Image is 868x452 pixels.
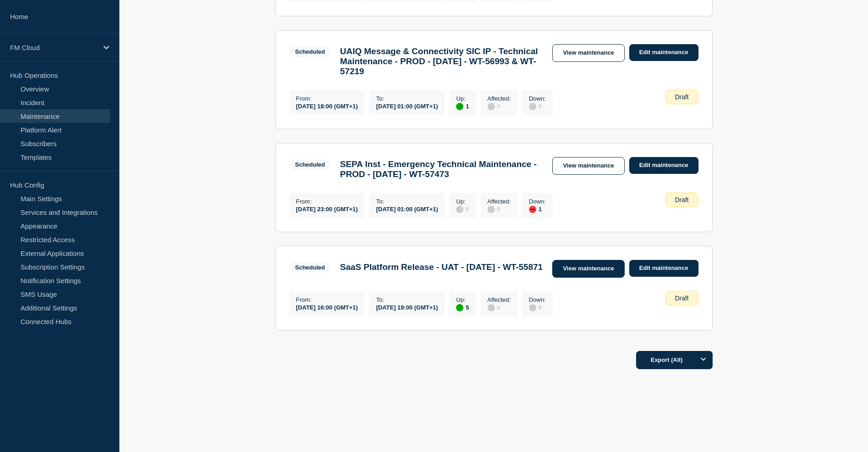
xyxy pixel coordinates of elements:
h3: SEPA Inst - Emergency Technical Maintenance - PROD - [DATE] - WT-57473 [340,159,543,179]
button: Export (All) [636,351,713,369]
div: 5 [456,303,469,311]
p: Affected : [488,95,511,102]
div: [DATE] 01:00 (GMT+1) [376,102,438,110]
div: [DATE] 01:00 (GMT+1) [376,205,438,213]
div: 0 [488,102,511,110]
div: Scheduled [295,161,325,168]
div: 1 [529,205,546,213]
p: Affected : [488,296,511,303]
div: disabled [488,304,495,311]
div: 0 [488,303,511,311]
div: disabled [529,304,536,311]
div: Draft [665,291,698,305]
div: Scheduled [295,48,325,55]
div: up [456,103,463,110]
h3: SaaS Platform Release - UAT - [DATE] - WT-55871 [340,262,543,272]
p: From : [296,198,358,205]
div: [DATE] 16:00 (GMT+1) [296,303,358,311]
a: View maintenance [552,157,624,175]
a: View maintenance [552,260,624,278]
div: Draft [665,90,698,104]
button: Options [694,351,713,369]
div: 0 [529,303,546,311]
div: 0 [529,102,546,110]
div: [DATE] 23:00 (GMT+1) [296,205,358,213]
p: Affected : [488,198,511,205]
p: From : [296,95,358,102]
p: FM Cloud [10,44,98,51]
a: Edit maintenance [629,157,699,174]
a: View maintenance [552,44,624,62]
p: Down : [529,198,546,205]
div: 0 [456,205,469,213]
p: Down : [529,296,546,303]
p: To : [376,198,438,205]
div: Draft [665,193,698,207]
p: Up : [456,198,469,205]
h3: UAIQ Message & Connectivity SIC IP - Technical Maintenance - PROD - [DATE] - WT-56993 & WT-57219 [340,46,543,76]
p: Up : [456,296,469,303]
div: up [456,304,463,311]
div: down [529,206,536,213]
div: Scheduled [295,264,325,271]
div: disabled [488,103,495,110]
div: 0 [488,205,511,213]
div: disabled [456,206,463,213]
a: Edit maintenance [629,260,699,277]
p: Down : [529,95,546,102]
div: disabled [529,103,536,110]
div: [DATE] 19:00 (GMT+1) [376,303,438,311]
p: To : [376,95,438,102]
div: disabled [488,206,495,213]
div: [DATE] 18:00 (GMT+1) [296,102,358,110]
a: Edit maintenance [629,44,699,61]
p: From : [296,296,358,303]
div: 1 [456,102,469,110]
p: To : [376,296,438,303]
p: Up : [456,95,469,102]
